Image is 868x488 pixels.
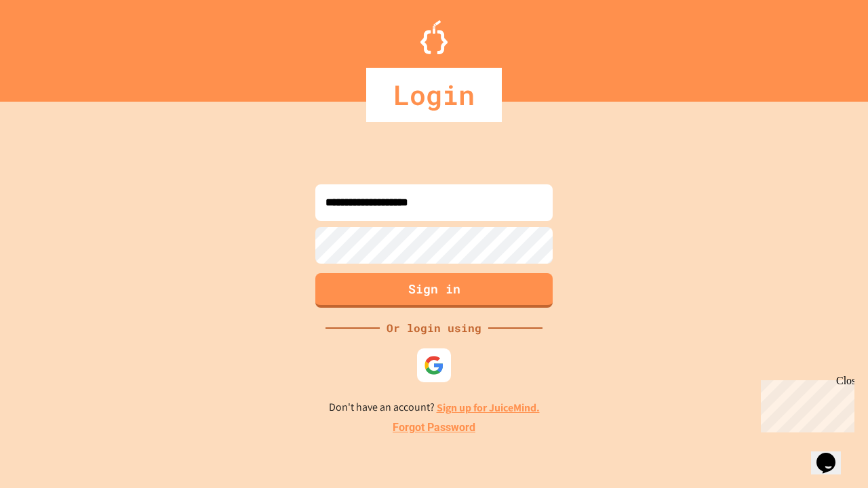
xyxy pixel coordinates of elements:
div: Login [366,68,502,122]
div: Or login using [380,320,488,336]
img: Logo.svg [420,20,448,54]
a: Forgot Password [393,420,475,436]
img: google-icon.svg [424,355,444,375]
p: Don't have an account? [329,399,540,416]
div: Chat with us now!Close [5,5,94,86]
iframe: chat widget [811,434,854,474]
a: Sign up for JuiceMind. [437,401,540,415]
button: Sign in [315,273,553,308]
iframe: chat widget [755,375,854,432]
